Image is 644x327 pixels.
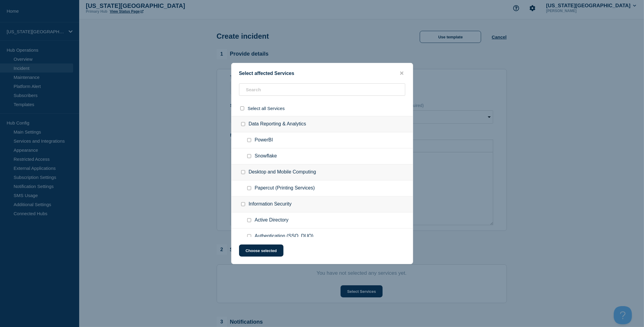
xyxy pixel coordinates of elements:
[241,122,245,126] input: Data Reporting & Analytics checkbox
[231,164,413,180] div: Desktop and Mobile Computing
[255,233,314,239] span: Authentication (SSO, DUO)
[398,70,405,76] button: close button
[255,185,315,191] span: Papercut (Printing Services)
[231,196,413,212] div: Information Security
[247,154,251,158] input: Snowflake checkbox
[231,116,413,132] div: Data Reporting & Analytics
[241,202,245,206] input: Information Security checkbox
[255,217,289,223] span: Active Directory
[247,186,251,190] input: Papercut (Printing Services) checkbox
[231,70,413,76] div: Select affected Services
[240,106,244,110] input: select all checkbox
[255,153,277,159] span: Snowflake
[248,106,285,111] span: Select all Services
[247,138,251,142] input: PowerBI checkbox
[255,137,273,143] span: PowerBI
[239,244,283,257] button: Choose selected
[247,234,251,238] input: Authentication (SSO, DUO) checkbox
[239,83,405,96] input: Search
[247,218,251,222] input: Active Directory checkbox
[241,170,245,174] input: Desktop and Mobile Computing checkbox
